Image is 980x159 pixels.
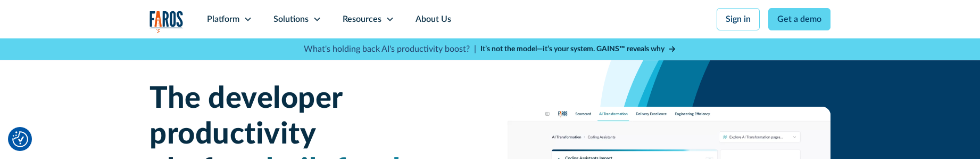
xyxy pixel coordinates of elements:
[207,13,239,26] div: Platform
[480,44,676,55] a: It’s not the model—it’s your system. GAINS™ reveals why
[768,8,830,30] a: Get a demo
[304,43,476,55] p: What's holding back AI's productivity boost? |
[150,11,184,33] img: Logo of the analytics and reporting company Faros.
[480,45,665,53] strong: It’s not the model—it’s your system. GAINS™ reveals why
[12,131,28,147] img: Revisit consent button
[343,13,381,26] div: Resources
[150,11,184,33] a: home
[717,8,760,30] a: Sign in
[12,131,28,147] button: Cookie Settings
[273,13,309,26] div: Solutions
